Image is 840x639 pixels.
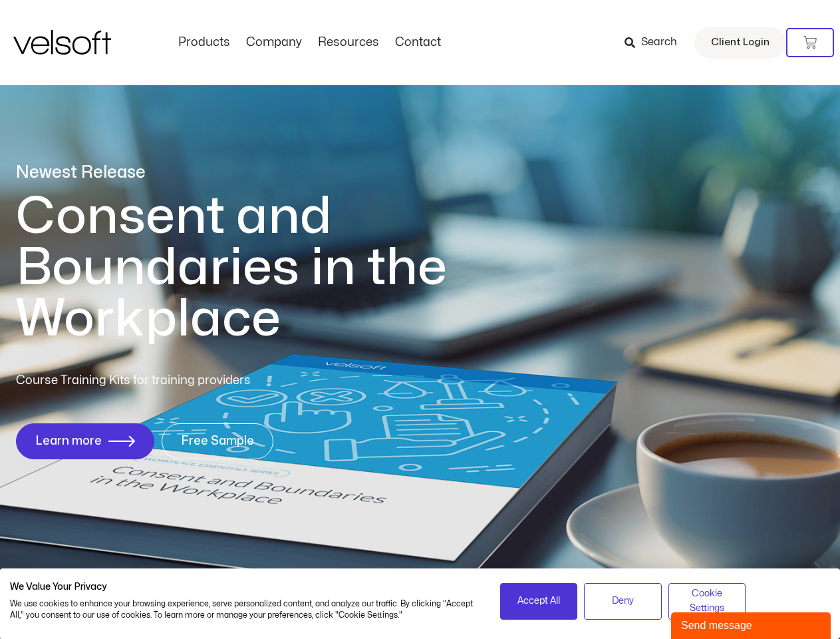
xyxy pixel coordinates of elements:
a: ResourcesMenu Toggle [310,35,387,50]
a: ContactMenu Toggle [387,35,449,50]
a: Learn more [16,423,154,459]
a: Search [625,31,686,54]
span: Accept All [517,594,560,608]
span: Cookie Settings [677,586,738,616]
h2: We Value Your Privacy [10,581,480,593]
span: Free Sample [181,435,254,448]
button: Accept all cookies [500,583,578,620]
a: ProductsMenu Toggle [170,35,238,50]
button: Deny all cookies [584,583,662,620]
span: Learn more [35,435,102,448]
span: Search [641,34,677,51]
img: Velsoft Training Materials [13,30,111,55]
a: Client Login [694,27,786,59]
a: Free Sample [162,423,273,459]
p: Newest Release [16,161,501,184]
p: Course Training Kits for training providers [16,371,347,390]
p: We use cookies to enhance your browsing experience, serve personalized content, and analyze our t... [10,598,480,621]
button: Adjust cookie preferences [668,583,746,620]
nav: Menu [170,35,449,50]
span: Client Login [711,34,770,51]
iframe: chat widget [671,610,833,639]
h1: Consent and Boundaries in the Workplace [16,191,501,345]
span: Deny [612,594,634,608]
a: CompanyMenu Toggle [238,35,310,50]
